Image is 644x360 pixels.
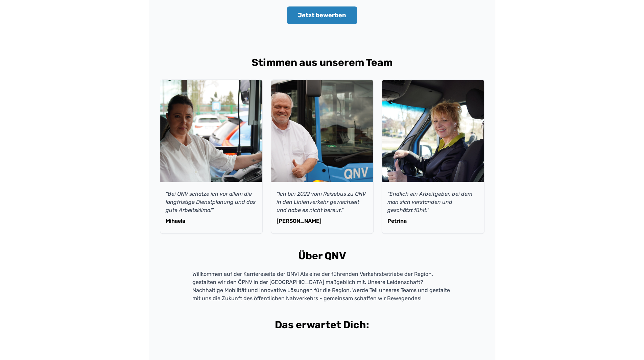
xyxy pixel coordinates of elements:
p: Willkommen auf der Karriereseite der QNV! Als eine der führenden Verkehrsbetriebe der Region, ges... [192,270,452,303]
h2: Das erwartet Dich: [160,319,484,331]
p: "Bei QNV schätze ich vor allem die langfristige Dienstplanung und das gute Arbeitsklima!" [166,190,257,214]
button: Jetzt bewerben [287,6,357,24]
p: Mihaela [166,217,257,225]
p: "Ich bin 2022 vom Reisebus zu QNV in den Linienverkehr gewechselt und habe es nicht bereut." [277,190,368,214]
p: Petrina [387,217,479,225]
h2: Stimmen aus unserem Team [160,56,484,69]
p: [PERSON_NAME] [277,217,368,225]
h2: Über QNV [160,250,484,262]
p: "Endlich ein Arbeitgeber, bei dem man sich verstanden und geschätzt fühlt." [387,190,479,214]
